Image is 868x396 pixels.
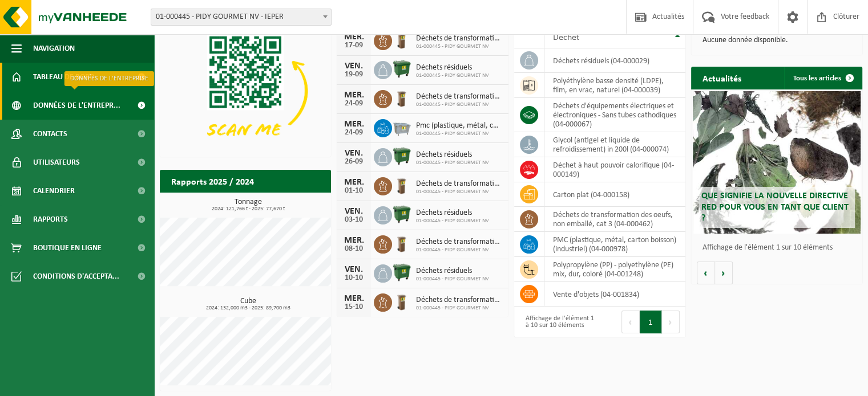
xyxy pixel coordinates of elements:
[165,206,331,212] span: 2024: 121,766 t - 2025: 77,670 t
[342,274,365,282] div: 10-10
[392,30,411,50] img: WB-0140-HPE-BN-01
[416,101,502,108] span: 01-000445 - PIDY GOURMET NV
[416,276,489,283] span: 01-000445 - PIDY GOURMET NV
[392,88,411,108] img: WB-0140-HPE-BN-01
[342,178,365,187] div: MER.
[342,62,365,71] div: VEN.
[33,63,95,91] span: Tableau de bord
[33,177,75,205] span: Calendrier
[416,43,502,50] span: 01-000445 - PIDY GOURMET NV
[621,311,640,333] button: Previous
[342,32,365,42] div: MER.
[715,262,733,284] button: Volgende
[416,63,489,72] span: Déchets résiduels
[33,148,80,177] span: Utilisateurs
[416,92,502,101] span: Déchets de transformation des oeufs, non emballé, cat 3
[416,247,502,254] span: 01-000445 - PIDY GOURMET NV
[342,129,365,137] div: 24-09
[544,207,685,232] td: déchets de transformation des oeufs, non emballé, cat 3 (04-000462)
[416,150,489,160] span: Déchets résiduels
[165,198,331,212] h3: Tonnage
[342,265,365,274] div: VEN.
[691,67,753,89] h2: Actualités
[520,309,594,334] div: Affichage de l'élément 1 à 10 sur 10 éléments
[232,192,330,215] a: Consulter les rapports
[392,263,411,282] img: WB-1100-HPE-GN-01
[160,170,265,192] h2: Rapports 2025 / 2024
[342,149,365,158] div: VEN.
[342,207,365,216] div: VEN.
[151,9,332,26] span: 01-000445 - PIDY GOURMET NV - IEPER
[392,59,411,79] img: WB-1100-HPE-GN-01
[693,91,861,234] a: Que signifie la nouvelle directive RED pour vous en tant que client ?
[544,98,685,132] td: déchets d'équipements électriques et électroniques - Sans tubes cathodiques (04-000067)
[544,257,685,282] td: polypropylène (PP) - polyethylène (PE) mix, dur, coloré (04-001248)
[416,209,489,218] span: Déchets résiduels
[662,311,680,333] button: Next
[544,73,685,98] td: polyéthylène basse densité (LDPE), film, en vrac, naturel (04-000039)
[416,179,502,189] span: Déchets de transformation des oeufs, non emballé, cat 3
[33,234,102,262] span: Boutique en ligne
[33,91,120,120] span: Données de l'entrepr...
[392,205,411,224] img: WB-1100-HPE-GN-01
[703,36,851,44] p: Aucune donnée disponible.
[392,117,411,137] img: WB-2500-GAL-GY-01
[416,296,502,305] span: Déchets de transformation des oeufs, non emballé, cat 3
[165,305,331,311] span: 2024: 132,000 m3 - 2025: 89,700 m3
[342,303,365,311] div: 15-10
[342,71,365,79] div: 19-09
[544,182,685,207] td: carton plat (04-000158)
[784,67,861,89] a: Tous les articles
[33,262,119,291] span: Conditions d'accepta...
[544,282,685,307] td: vente d'objets (04-001834)
[392,175,411,195] img: WB-0140-HPE-BN-01
[342,158,365,166] div: 26-09
[342,91,365,100] div: MER.
[416,160,489,166] span: 01-000445 - PIDY GOURMET NV
[640,311,662,333] button: 1
[342,216,365,224] div: 03-10
[416,218,489,224] span: 01-000445 - PIDY GOURMET NV
[416,189,502,195] span: 01-000445 - PIDY GOURMET NV
[165,297,331,311] h3: Cube
[342,236,365,245] div: MER.
[392,292,411,311] img: WB-0140-HPE-BN-01
[160,27,331,155] img: Download de VHEPlus App
[416,130,502,137] span: 01-000445 - PIDY GOURMET NV
[553,33,579,42] span: Déchet
[342,42,365,50] div: 17-09
[544,132,685,157] td: glycol (antigel et liquide de refroidissement) in 200l (04-000074)
[33,120,67,148] span: Contacts
[392,234,411,253] img: WB-0140-HPE-BN-01
[697,262,715,284] button: Vorige
[416,238,502,247] span: Déchets de transformation des oeufs, non emballé, cat 3
[342,245,365,253] div: 08-10
[342,120,365,129] div: MER.
[342,100,365,108] div: 24-09
[416,305,502,312] span: 01-000445 - PIDY GOURMET NV
[703,244,857,252] p: Affichage de l'élément 1 sur 10 éléments
[544,48,685,73] td: déchets résiduels (04-000029)
[151,9,331,25] span: 01-000445 - PIDY GOURMET NV - IEPER
[544,157,685,182] td: déchet à haut pouvoir calorifique (04-000149)
[701,191,849,222] span: Que signifie la nouvelle directive RED pour vous en tant que client ?
[416,72,489,79] span: 01-000445 - PIDY GOURMET NV
[33,205,68,234] span: Rapports
[342,294,365,303] div: MER.
[416,34,502,43] span: Déchets de transformation des oeufs, non emballé, cat 3
[416,267,489,276] span: Déchets résiduels
[33,34,75,63] span: Navigation
[342,187,365,195] div: 01-10
[392,146,411,166] img: WB-1100-HPE-GN-01
[544,232,685,257] td: PMC (plastique, métal, carton boisson) (industriel) (04-000978)
[416,121,502,130] span: Pmc (plastique, métal, carton boisson) (industriel)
